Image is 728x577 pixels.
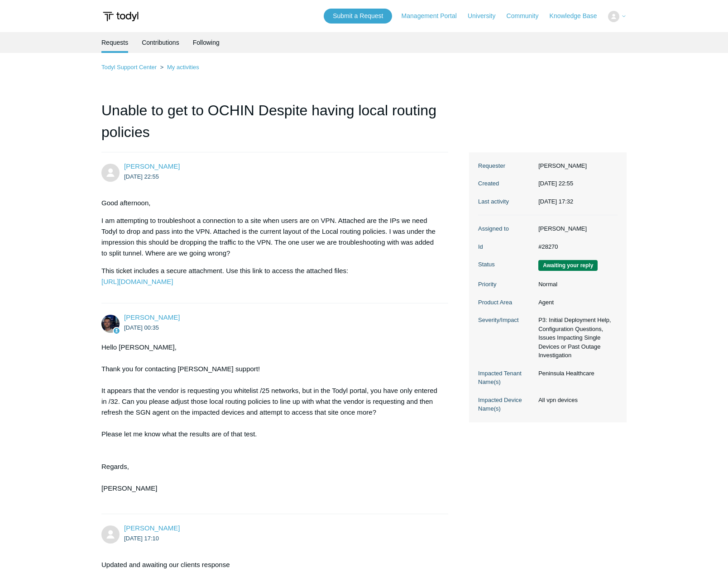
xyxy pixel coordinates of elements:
a: Following [193,32,220,53]
time: 2025-09-19T22:55:03Z [124,173,159,180]
a: My activities [167,64,199,71]
a: [PERSON_NAME] [124,162,180,170]
dt: Requester [478,161,534,170]
dt: Created [478,179,534,188]
time: 2025-09-20T00:35:52Z [124,324,159,331]
a: Management Portal [402,11,466,21]
dt: Status [478,260,534,269]
a: Knowledge Base [550,11,606,21]
time: 2025-09-22T17:32:17+00:00 [538,198,573,205]
dt: Impacted Device Name(s) [478,396,534,413]
img: Todyl Support Center Help Center home page [101,8,140,25]
a: University [468,11,504,21]
a: Community [507,11,548,21]
dt: Priority [478,280,534,289]
dd: All vpn devices [534,396,618,405]
a: [PERSON_NAME] [124,524,180,532]
dd: P3: Initial Deployment Help, Configuration Questions, Issues Impacting Single Devices or Past Out... [534,316,618,360]
li: Todyl Support Center [101,64,158,71]
h1: Unable to get to OCHIN Despite having local routing policies [101,99,448,152]
p: This ticket includes a secure attachment. Use this link to access the attached files: [101,265,439,287]
span: Charles Perkins [124,524,180,532]
time: 2025-09-19T22:55:03+00:00 [538,180,573,187]
p: Good afternoon, [101,198,439,208]
span: Connor Davis [124,313,180,321]
dd: [PERSON_NAME] [534,161,618,170]
dd: #28270 [534,242,618,251]
dd: Normal [534,280,618,289]
dd: Peninsula Healthcare [534,369,618,378]
span: Charles Perkins [124,162,180,170]
li: My activities [158,64,199,71]
dd: [PERSON_NAME] [534,224,618,233]
dt: Product Area [478,298,534,307]
dd: Agent [534,298,618,307]
dt: Id [478,242,534,251]
a: Contributions [142,32,179,53]
li: Requests [101,32,128,53]
a: [PERSON_NAME] [124,313,180,321]
time: 2025-09-22T17:10:35Z [124,535,159,542]
a: [URL][DOMAIN_NAME] [101,278,173,285]
dt: Last activity [478,197,534,206]
dt: Severity/Impact [478,316,534,325]
a: Todyl Support Center [101,64,157,71]
dt: Assigned to [478,224,534,233]
dt: Impacted Tenant Name(s) [478,369,534,387]
div: Hello [PERSON_NAME], Thank you for contacting [PERSON_NAME] support! It appears that the vendor i... [101,342,439,505]
a: Submit a Request [324,9,392,24]
p: I am attempting to troubleshoot a connection to a site when users are on VPN. Attached are the IP... [101,215,439,259]
p: Updated and awaiting our clients response [101,559,439,570]
span: We are waiting for you to respond [538,260,598,271]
